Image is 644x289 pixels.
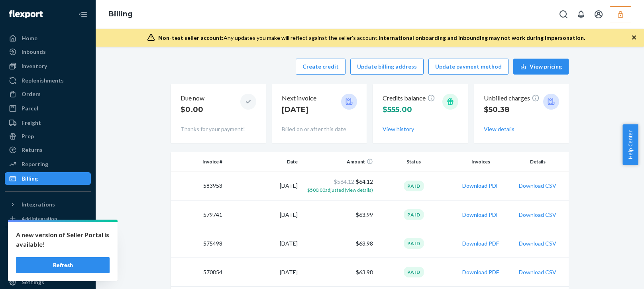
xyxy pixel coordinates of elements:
div: Inventory [22,62,47,70]
a: Shopify Fast Tags [5,247,91,260]
span: International onboarding and inbounding may not work during impersonation. [379,34,585,41]
th: Invoices [452,152,510,171]
p: A new version of Seller Portal is available! [16,230,110,249]
div: Billing [22,175,38,183]
td: 570854 [171,258,226,287]
td: 579741 [171,201,226,229]
a: Billing [108,10,133,18]
td: 575498 [171,229,226,258]
div: Prep [22,132,34,140]
th: Details [510,152,569,171]
p: Billed on or after this date [282,125,357,133]
a: Parcel [5,102,91,115]
div: Freight [22,119,41,127]
span: Non-test seller account: [158,34,224,41]
button: Download PDF [462,240,499,248]
a: Reporting [5,158,91,171]
button: View history [383,125,414,133]
a: Add Fast Tag [5,263,91,273]
ol: breadcrumbs [102,3,139,26]
button: Download PDF [462,211,499,219]
a: Add Integration [5,214,91,224]
div: Returns [22,146,43,154]
p: Next invoice [282,94,316,103]
a: Settings [5,276,91,289]
button: Close Navigation [75,6,91,22]
div: Any updates you make will reflect against the seller's account. [158,34,585,42]
button: Update payment method [428,59,509,75]
td: $64.12 [301,171,376,201]
a: Orders [5,88,91,100]
button: Refresh [16,257,110,273]
button: Help Center [622,124,638,165]
td: [DATE] [226,258,301,287]
button: View pricing [513,59,569,75]
button: Download CSV [519,240,556,248]
div: Paid [404,181,424,191]
button: Fast Tags [5,234,91,246]
div: Paid [404,209,424,220]
button: Update billing address [350,59,424,75]
p: Due now [181,94,204,103]
p: Credits balance [383,94,435,103]
td: [DATE] [226,229,301,258]
a: Inventory [5,60,91,73]
button: Download CSV [519,211,556,219]
a: Returns [5,144,91,156]
button: Download PDF [462,182,499,190]
button: View details [484,125,514,133]
td: 583953 [171,171,226,201]
th: Invoice # [171,152,226,171]
div: Paid [404,267,424,277]
p: $50.38 [484,104,540,115]
div: Orders [22,90,41,98]
p: Thanks for your payment! [181,125,256,133]
td: $63.98 [301,229,376,258]
button: Open Search Box [556,6,571,22]
div: Paid [404,238,424,249]
div: Integrations [22,201,55,208]
td: [DATE] [226,171,301,201]
a: Replenishments [5,74,91,87]
button: Open notifications [573,6,589,22]
span: $555.00 [383,105,412,114]
img: Flexport logo [9,10,43,18]
p: [DATE] [282,104,316,115]
th: Amount [301,152,376,171]
div: Inbounds [22,48,46,56]
th: Status [376,152,452,171]
a: Billing [5,172,91,185]
p: Unbilled charges [484,94,540,103]
button: $500.00adjusted (view details) [307,186,373,194]
td: [DATE] [226,201,301,229]
div: Add Integration [22,215,57,222]
iframe: Opens a widget where you can chat to one of our agents [593,265,636,285]
p: $0.00 [181,104,204,115]
th: Date [226,152,301,171]
button: Open account menu [591,6,607,22]
span: $564.12 [334,178,354,185]
a: Inbounds [5,45,91,58]
div: Home [22,34,37,42]
button: Integrations [5,198,91,211]
span: $500.00 adjusted (view details) [307,187,373,193]
a: Freight [5,116,91,129]
a: Prep [5,130,91,143]
button: Download PDF [462,268,499,276]
div: Parcel [22,104,38,112]
td: $63.99 [301,201,376,229]
td: $63.98 [301,258,376,287]
button: Create credit [296,59,346,75]
button: Download CSV [519,182,556,190]
div: Reporting [22,160,48,168]
div: Replenishments [22,77,64,85]
button: Download CSV [519,268,556,276]
a: Home [5,32,91,45]
div: Settings [22,278,44,286]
